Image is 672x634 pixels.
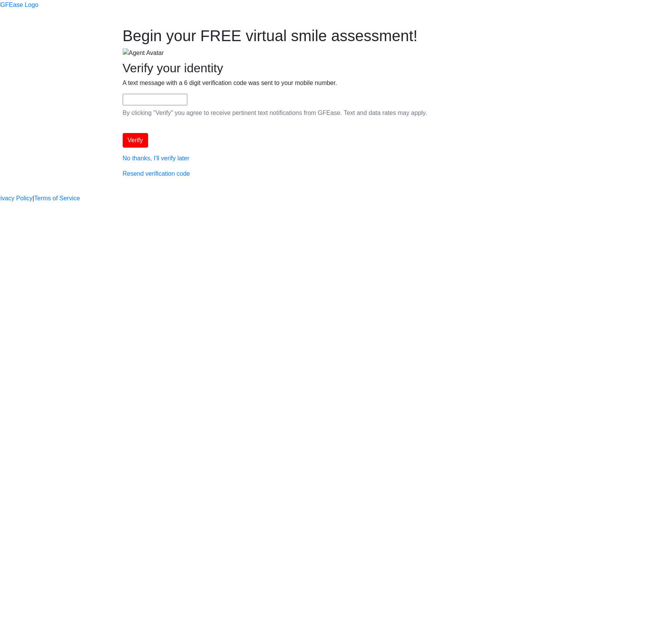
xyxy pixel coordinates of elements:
h1: Begin your FREE virtual smile assessment! [123,27,550,45]
a: | [33,194,34,203]
button: Verify [123,133,148,148]
a: No thanks, I'll verify later [123,155,190,161]
a: Terms of Service [34,194,80,203]
p: A text message with a 6 digit verification code was sent to your mobile number. [123,78,550,88]
img: Agent Avatar [123,48,164,58]
p: By clicking "Verify" you agree to receive pertinent text notifications from GFEase. Text and data... [123,108,550,118]
h2: Verify your identity [123,61,550,75]
a: Resend verification code [123,170,190,177]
